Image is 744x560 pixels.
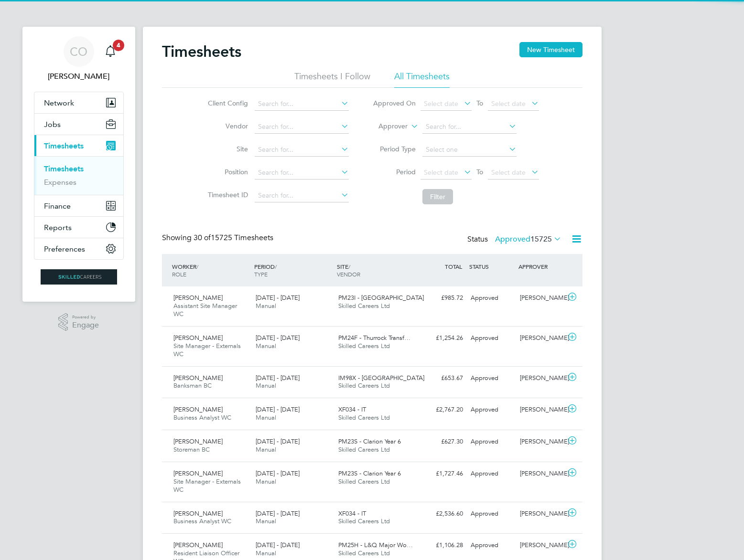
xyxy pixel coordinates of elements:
input: Search for... [255,120,349,134]
span: [DATE] - [DATE] [256,469,300,477]
span: PM24F - Thurrock Transf… [338,334,410,342]
button: Timesheets [34,135,123,156]
div: Approved [467,434,517,450]
div: Approved [467,370,517,386]
div: Timesheets [34,156,123,195]
span: TOTAL [445,263,462,270]
div: Approved [467,466,517,482]
span: [PERSON_NAME] [173,437,223,445]
span: PM23I - [GEOGRAPHIC_DATA] [338,294,424,302]
span: Skilled Careers Ltd [338,549,390,557]
div: [PERSON_NAME] [516,370,566,386]
span: Manual [256,302,276,310]
span: [DATE] - [DATE] [256,509,300,518]
label: Vendor [205,122,248,130]
label: Period [373,168,416,176]
div: [PERSON_NAME] [516,290,566,306]
a: Go to home page [34,269,124,285]
a: Powered byEngage [58,313,99,331]
button: New Timesheet [519,42,582,57]
span: Engage [72,321,99,329]
div: £1,727.46 [417,466,467,482]
span: [DATE] - [DATE] [256,405,300,413]
button: Filter [422,189,453,204]
span: Manual [256,445,276,454]
span: [PERSON_NAME] [173,405,223,413]
div: £627.30 [417,434,467,450]
div: [PERSON_NAME] [516,538,566,553]
a: 4 [101,36,120,67]
span: Finance [44,201,71,211]
label: Position [205,168,248,176]
span: Select date [424,168,458,177]
label: Approved On [373,99,416,107]
nav: Main navigation [22,27,135,302]
div: [PERSON_NAME] [516,466,566,482]
div: £985.72 [417,290,467,306]
span: Assistant Site Manager WC [173,302,237,318]
span: Skilled Careers Ltd [338,381,390,390]
span: Manual [256,381,276,390]
span: / [348,263,350,270]
span: TYPE [254,270,268,278]
div: [PERSON_NAME] [516,330,566,346]
span: Manual [256,477,276,486]
span: Select date [424,99,458,108]
span: Business Analyst WC [173,413,231,422]
div: PERIOD [252,258,334,283]
div: Approved [467,290,517,306]
div: £1,254.26 [417,330,467,346]
div: Status [467,233,563,246]
span: Skilled Careers Ltd [338,302,390,310]
label: Approved [495,234,561,244]
span: Powered by [72,313,99,321]
span: [PERSON_NAME] [173,541,223,549]
div: Approved [467,330,517,346]
input: Search for... [255,143,349,157]
div: STATUS [467,258,517,275]
input: Search for... [255,166,349,180]
div: APPROVER [516,258,566,275]
span: Manual [256,413,276,422]
span: [PERSON_NAME] [173,334,223,342]
span: Craig O'Donovan [34,71,124,82]
div: Approved [467,538,517,553]
span: XF034 - IT [338,509,366,518]
div: WORKER [170,258,252,283]
span: To [474,166,486,178]
button: Reports [34,217,123,238]
span: Site Manager - Externals WC [173,342,241,358]
span: Skilled Careers Ltd [338,517,390,525]
span: [PERSON_NAME] [173,509,223,518]
span: 30 of [194,233,211,243]
label: Period Type [373,145,416,153]
span: Business Analyst WC [173,517,231,525]
span: Select date [491,99,526,108]
span: / [196,263,198,270]
span: PM23S - Clarion Year 6 [338,469,401,477]
div: £2,536.60 [417,506,467,522]
span: PM25H - L&Q Major Wo… [338,541,413,549]
span: PM23S - Clarion Year 6 [338,437,401,445]
span: / [275,263,277,270]
span: CO [70,45,87,58]
span: Storeman BC [173,445,210,454]
span: 15725 Timesheets [194,233,273,243]
div: Showing [162,233,275,243]
div: [PERSON_NAME] [516,402,566,418]
button: Finance [34,195,123,216]
span: Skilled Careers Ltd [338,445,390,454]
div: Approved [467,402,517,418]
div: £1,106.28 [417,538,467,553]
input: Select one [422,143,517,157]
span: [DATE] - [DATE] [256,374,300,382]
label: Client Config [205,99,248,107]
button: Network [34,92,123,113]
span: IM98X - [GEOGRAPHIC_DATA] [338,374,424,382]
span: XF034 - IT [338,405,366,413]
label: Site [205,145,248,153]
span: 4 [113,40,124,51]
a: Timesheets [44,164,84,173]
span: Select date [491,168,526,177]
span: Banksman BC [173,381,212,390]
